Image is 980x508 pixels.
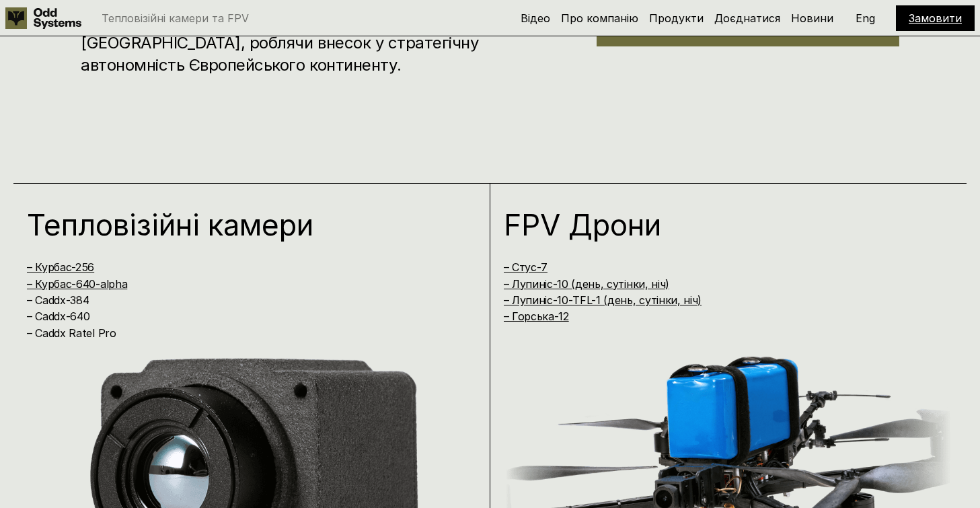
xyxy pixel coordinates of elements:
p: Тепловізійні камери та FPV [102,13,249,24]
a: Продукти [649,11,704,25]
p: Eng [856,13,875,24]
a: Замовити [909,11,962,25]
a: Про компанію [561,11,638,25]
a: – Курбас-640-alpha [27,277,127,291]
a: – Горська-12 [504,310,569,323]
a: – Caddx-640 [27,310,89,323]
h1: Тепловізійні камери [27,210,449,240]
a: – Caddx-384 [27,293,89,307]
a: – Лупиніс-10-TFL-1 (день, сутінки, ніч) [504,293,702,307]
a: – Курбас-256 [27,260,94,274]
a: – Лупиніс-10 (день, сутінки, ніч) [504,277,669,291]
a: – Caddx Ratel Pro [27,326,116,340]
a: – Стус-7 [504,260,548,274]
h1: FPV Дрони [504,210,926,240]
a: Новини [791,11,833,25]
a: Відео [521,11,550,25]
a: Доєднатися [714,11,780,25]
